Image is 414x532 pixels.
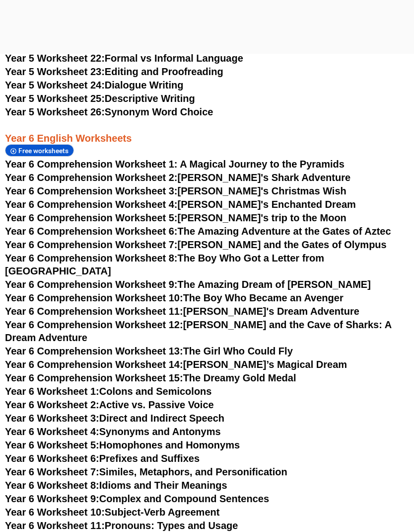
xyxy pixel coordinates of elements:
span: Year 5 Worksheet 25: [5,93,105,104]
a: Year 5 Worksheet 25:Descriptive Writing [5,93,195,104]
span: Year 6 Worksheet 1: [5,386,99,397]
div: Free worksheets [5,144,74,157]
span: Year 6 Comprehension Worksheet 5: [5,212,178,223]
a: Year 5 Worksheet 23:Editing and Proofreading [5,66,223,77]
a: Year 6 Comprehension Worksheet 7:[PERSON_NAME] and the Gates of Olympus [5,239,387,250]
iframe: Chat Widget [239,420,414,532]
a: Year 6 Worksheet 2:Active vs. Passive Voice [5,399,214,410]
span: Year 6 Worksheet 7: [5,466,99,477]
a: Year 6 Worksheet 7:Similes, Metaphors, and Personification [5,466,287,477]
a: Year 6 Comprehension Worksheet 8:The Boy Who Got a Letter from [GEOGRAPHIC_DATA] [5,253,324,276]
span: Year 5 Worksheet 23: [5,66,105,77]
span: Year 6 Comprehension Worksheet 13: [5,346,183,356]
span: Year 6 Worksheet 5: [5,440,99,450]
span: Year 6 Comprehension Worksheet 12: [5,319,183,330]
a: Year 5 Worksheet 24:Dialogue Writing [5,80,183,90]
a: Year 6 Comprehension Worksheet 3:[PERSON_NAME]'s Christmas Wish [5,185,346,196]
a: Year 6 Worksheet 4:Synonyms and Antonyms [5,426,221,437]
span: Year 6 Worksheet 8: [5,480,99,491]
a: Year 6 Worksheet 5:Homophones and Homonyms [5,440,240,450]
span: Year 6 Comprehension Worksheet 3: [5,185,178,196]
span: Year 6 Comprehension Worksheet 9: [5,279,178,290]
span: Year 6 Worksheet 11: [5,520,105,531]
span: Year 6 Comprehension Worksheet 2: [5,172,178,183]
span: Year 6 Comprehension Worksheet 14: [5,359,183,370]
a: Year 6 Worksheet 6:Prefixes and Suffixes [5,453,200,464]
a: Year 6 Comprehension Worksheet 5:[PERSON_NAME]'s trip to the Moon [5,212,346,223]
a: Year 6 Worksheet 3:Direct and Indirect Speech [5,413,224,424]
span: Year 6 Comprehension Worksheet 8: [5,253,178,264]
span: Year 6 Comprehension Worksheet 10: [5,292,183,303]
span: Year 5 Worksheet 24: [5,80,105,90]
a: Year 6 Comprehension Worksheet 4:[PERSON_NAME]'s Enchanted Dream [5,199,356,210]
a: Year 6 Comprehension Worksheet 9:The Amazing Dream of [PERSON_NAME] [5,279,371,290]
span: Year 6 Worksheet 2: [5,399,99,410]
span: Year 5 Worksheet 26: [5,106,105,117]
a: Year 5 Worksheet 26:Synonym Word Choice [5,106,213,117]
span: Year 6 Comprehension Worksheet 15: [5,372,183,383]
a: Year 6 Comprehension Worksheet 13:The Girl Who Could Fly [5,346,293,356]
span: Year 6 Comprehension Worksheet 6: [5,226,178,237]
a: Year 6 Worksheet 11:Pronouns: Types and Usage [5,520,238,531]
span: Year 6 Worksheet 10: [5,507,105,518]
span: Year 6 Comprehension Worksheet 11: [5,306,183,317]
a: Year 6 Comprehension Worksheet 1: A Magical Journey to the Pyramids [5,159,345,170]
span: Year 6 Comprehension Worksheet 7: [5,239,178,250]
span: Free worksheets [18,147,71,155]
a: Year 6 Comprehension Worksheet 14:[PERSON_NAME]’s Magical Dream [5,359,347,370]
h3: Year 6 English Worksheets [5,119,409,145]
a: Year 5 Worksheet 22:Formal vs Informal Language [5,53,243,64]
a: Year 6 Comprehension Worksheet 6:The Amazing Adventure at the Gates of Aztec [5,226,391,237]
a: Year 6 Comprehension Worksheet 11:[PERSON_NAME]'s Dream Adventure [5,306,359,317]
a: Year 6 Worksheet 1:Colons and Semicolons [5,386,211,397]
span: Year 6 Worksheet 9: [5,493,99,504]
span: Year 6 Worksheet 6: [5,453,99,464]
span: Year 6 Worksheet 4: [5,426,99,437]
a: Year 6 Comprehension Worksheet 10:The Boy Who Became an Avenger [5,292,344,303]
a: Year 6 Worksheet 10:Subject-Verb Agreement [5,507,219,518]
span: Year 6 Worksheet 3: [5,413,99,424]
a: Year 6 Comprehension Worksheet 15:The Dreamy Gold Medal [5,372,296,383]
span: Year 5 Worksheet 22: [5,53,105,64]
a: Year 6 Worksheet 9:Complex and Compound Sentences [5,493,269,504]
span: Year 6 Comprehension Worksheet 4: [5,199,178,210]
a: Year 6 Comprehension Worksheet 12:[PERSON_NAME] and the Cave of Sharks: A Dream Adventure [5,319,391,343]
a: Year 6 Worksheet 8:Idioms and Their Meanings [5,480,227,491]
a: Year 6 Comprehension Worksheet 2:[PERSON_NAME]'s Shark Adventure [5,172,350,183]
